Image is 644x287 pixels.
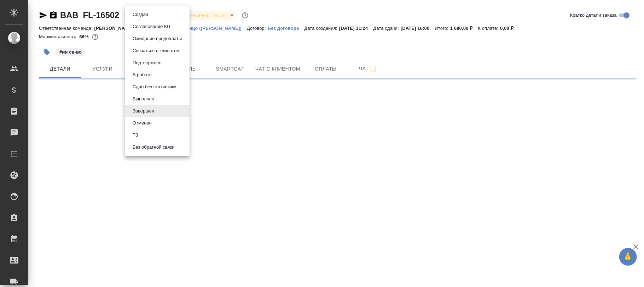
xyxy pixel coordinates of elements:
button: Выполнен [130,95,156,103]
button: Сдан без статистики [130,83,179,91]
button: Без обратной связи [130,143,177,151]
button: ТЗ [130,131,140,139]
button: Подтвержден [130,59,164,67]
button: Завершен [130,107,156,115]
button: Отменен [130,119,154,127]
button: Связаться с клиентом [130,47,182,55]
button: Согласование КП [130,23,172,31]
button: Создан [130,11,150,18]
button: В работе [130,71,154,79]
button: Ожидание предоплаты [130,35,184,43]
